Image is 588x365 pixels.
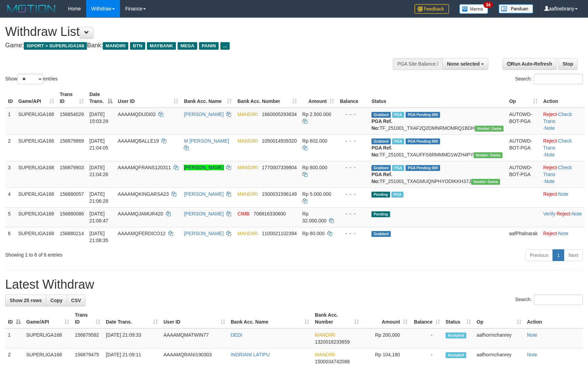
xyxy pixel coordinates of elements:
[371,231,391,237] span: Grabbed
[392,165,404,171] span: Marked by aafchoeunmanni
[315,339,350,345] span: Copy 1320018233859 to clipboard
[540,108,585,135] td: · ·
[16,88,57,108] th: Game/API: activate to sort column ascending
[57,88,87,108] th: Trans ID: activate to sort column ascending
[471,179,500,185] span: Vendor URL: https://trx31.1velocity.biz
[5,3,58,14] img: MOTION_logo.png
[558,191,569,197] a: Note
[302,191,331,197] span: Rp 5.000.000
[118,165,171,170] span: AAAAMQFRANS120311
[340,210,366,217] div: - - -
[499,4,533,13] img: panduan.png
[237,138,258,144] span: MANDIRI
[5,74,58,84] label: Show entries
[525,249,553,261] a: Previous
[543,165,572,177] a: Check Trans
[184,112,223,117] a: [PERSON_NAME]
[506,108,540,135] td: AUTOWD-BOT-PGA
[24,42,87,50] span: ISPORT > SUPERLIGA168
[315,332,335,338] span: MANDIRI
[540,207,585,227] td: · ·
[184,138,229,144] a: M [PERSON_NAME]
[5,88,16,108] th: ID
[552,249,564,261] a: 1
[558,58,578,70] a: Stop
[540,188,585,207] td: ·
[312,309,362,328] th: Bank Acc. Number: activate to sort column ascending
[340,164,366,171] div: - - -
[543,165,557,170] a: Reject
[564,249,583,261] a: Next
[237,165,258,170] span: MANDIRI
[392,138,404,144] span: Marked by aafchoeunmanni
[447,61,480,67] span: None selected
[220,42,230,50] span: ...
[302,211,327,223] span: Rp 32.000.000
[459,4,488,14] img: Button%20Memo.svg
[545,152,555,157] a: Note
[484,2,493,8] span: 34
[89,191,108,204] span: [DATE] 21:06:28
[543,138,557,144] a: Reject
[369,134,506,161] td: TF_251001_TXAUFFS6RMMMD1WZH4PY
[543,191,557,197] a: Reject
[237,211,249,217] span: CIMB
[5,108,16,135] td: 1
[540,161,585,188] td: · ·
[540,227,585,247] td: ·
[16,161,57,188] td: SUPERLIGA168
[475,126,504,132] span: Vendor URL: https://trx31.1velocity.biz
[340,137,366,144] div: - - -
[231,352,270,357] a: INDRIANI LATIPU
[16,108,57,135] td: SUPERLIGA168
[89,231,108,243] span: [DATE] 21:08:35
[16,188,57,207] td: SUPERLIGA168
[406,165,440,171] span: PGA Pending
[23,309,72,328] th: Game/API: activate to sort column ascending
[67,295,86,306] a: CSV
[302,112,331,117] span: Rp 2.500.000
[184,231,223,236] a: [PERSON_NAME]
[442,58,488,70] button: None selected
[71,298,81,303] span: CSV
[371,145,392,157] b: PGA Ref. No:
[89,165,108,177] span: [DATE] 21:04:26
[16,134,57,161] td: SUPERLIGA168
[16,227,57,247] td: SUPERLIGA168
[130,42,145,50] span: BTN
[118,231,166,236] span: AAAAMQFERDICO12
[89,138,108,151] span: [DATE] 21:04:05
[237,231,258,236] span: MANDIRI
[406,138,440,144] span: PGA Pending
[540,88,585,108] th: Action
[371,192,390,198] span: Pending
[237,191,258,197] span: MANDIRI
[118,138,159,144] span: AAAAMQBALLE19
[262,112,297,117] span: Copy 1660005293634 to clipboard
[60,112,84,117] span: 156854029
[534,295,583,305] input: Search:
[5,328,23,348] td: 1
[371,112,391,118] span: Grabbed
[5,161,16,188] td: 3
[410,328,443,348] td: -
[118,211,163,217] span: AAAAMQJAMUR420
[17,74,43,84] select: Showentries
[16,207,57,227] td: SUPERLIGA168
[506,134,540,161] td: AUTOWD-BOT-PGA
[5,309,23,328] th: ID: activate to sort column descending
[262,231,297,236] span: Copy 1100021102394 to clipboard
[474,309,524,328] th: Op: activate to sort column ascending
[540,134,585,161] td: · ·
[5,249,240,258] div: Showing 1 to 6 of 6 entries
[147,42,176,50] span: MAYBANK
[60,231,84,236] span: 156880214
[253,211,286,217] span: Copy 706816330600 to clipboard
[46,295,67,306] a: Copy
[5,25,385,39] h1: Withdraw List
[515,74,583,84] label: Search:
[5,278,583,291] h1: Latest Withdraw
[72,328,103,348] td: 156879592
[410,309,443,328] th: Balance: activate to sort column ascending
[557,211,570,217] a: Reject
